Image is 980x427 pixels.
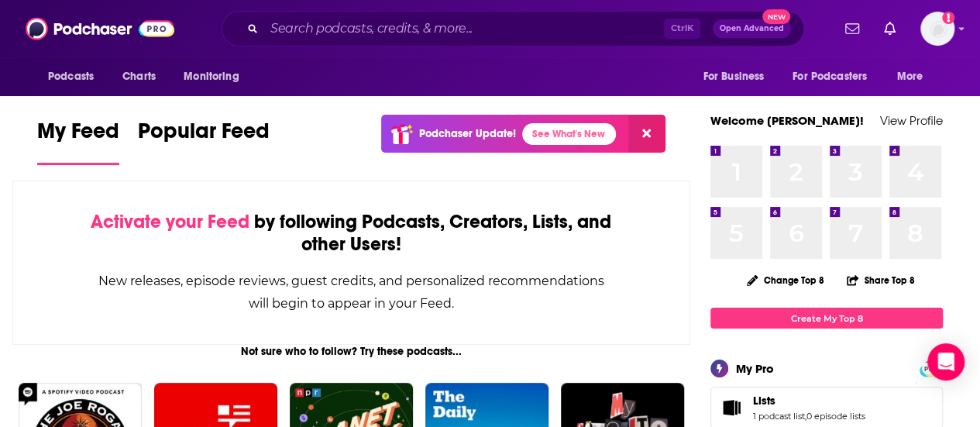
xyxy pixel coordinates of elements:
[920,12,954,46] button: Show profile menu
[782,62,889,91] button: open menu
[522,123,616,145] a: See What's New
[91,270,612,315] div: New releases, episode reviews, guest credits, and personalized recommendations will begin to appe...
[222,11,804,46] div: Search podcasts, credits, & more...
[806,411,865,422] a: 0 episode lists
[886,62,943,91] button: open menu
[762,9,790,24] span: New
[927,343,965,381] div: Open Intercom Messenger
[419,127,516,140] p: Podchaser Update!
[122,66,156,88] span: Charts
[37,118,119,165] a: My Feed
[897,66,923,88] span: More
[184,66,239,88] span: Monitoring
[793,66,867,88] span: For Podcasters
[942,12,954,24] svg: Add a profile image
[26,14,174,43] img: Podchaser - Follow, Share and Rate Podcasts
[710,113,864,128] a: Welcome [PERSON_NAME]!
[91,211,612,256] div: by following Podcasts, Creators, Lists, and other Users!
[112,62,165,91] a: Charts
[839,15,865,42] a: Show notifications dropdown
[91,210,249,233] span: Activate your Feed
[713,19,791,38] button: Open AdvancedNew
[716,397,747,418] a: Lists
[753,394,865,408] a: Lists
[664,19,700,39] span: Ctrl K
[48,66,94,88] span: Podcasts
[805,411,806,422] span: ,
[12,345,690,358] div: Not sure who to follow? Try these podcasts...
[922,363,940,374] span: PRO
[37,118,119,153] span: My Feed
[37,62,114,91] button: open menu
[738,270,834,290] button: Change Top 8
[692,62,783,91] button: open menu
[138,118,270,153] span: Popular Feed
[880,113,943,128] a: View Profile
[720,25,784,33] span: Open Advanced
[264,16,664,41] input: Search podcasts, credits, & more...
[920,12,954,46] img: User Profile
[138,118,270,165] a: Popular Feed
[703,66,764,88] span: For Business
[753,411,805,422] a: 1 podcast list
[736,361,774,376] div: My Pro
[846,265,916,295] button: Share Top 8
[173,62,259,91] button: open menu
[753,394,775,408] span: Lists
[710,308,943,329] a: Create My Top 8
[878,15,902,42] a: Show notifications dropdown
[922,362,940,374] a: PRO
[920,12,954,46] span: Logged in as mdekoning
